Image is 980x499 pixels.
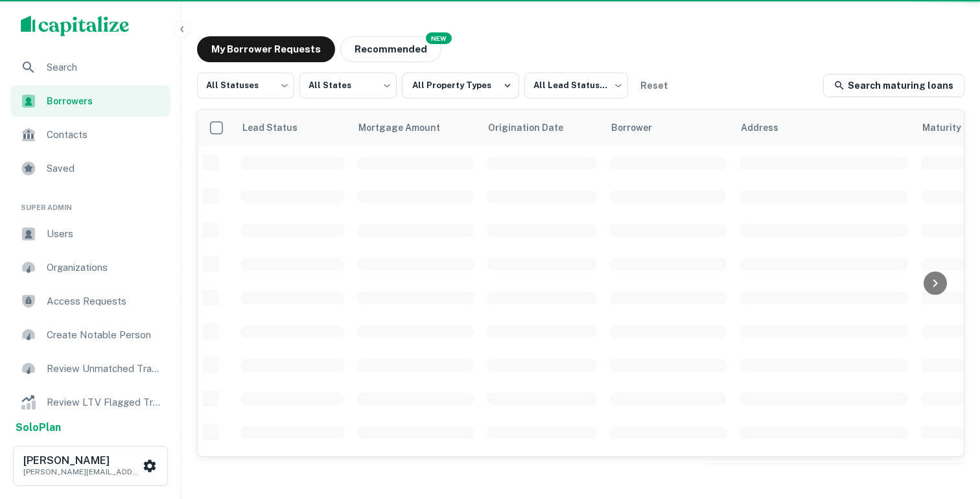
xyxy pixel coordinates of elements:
[741,120,795,135] span: Address
[10,86,170,117] a: Borrowers
[47,327,163,343] span: Create Notable Person
[234,110,351,146] th: Lead Status
[340,36,441,62] button: Recommended
[47,260,163,275] span: Organizations
[21,16,130,36] img: capitalize-logo.png
[480,110,603,146] th: Origination Date
[611,120,669,135] span: Borrower
[47,226,163,242] span: Users
[23,456,140,466] h6: [PERSON_NAME]
[47,161,163,176] span: Saved
[358,120,457,135] span: Mortgage Amount
[402,73,519,99] button: All Property Types
[16,420,61,435] a: SoloPlan
[10,387,170,418] a: Review LTV Flagged Transactions
[242,120,314,135] span: Lead Status
[47,60,163,75] span: Search
[10,153,170,184] a: Saved
[823,74,964,97] a: Search maturing loans
[603,110,733,146] th: Borrower
[351,110,480,146] th: Mortgage Amount
[47,127,163,143] span: Contacts
[197,69,294,102] div: All Statuses
[10,353,170,384] a: Review Unmatched Transactions
[915,395,980,458] iframe: Chat Widget
[10,187,170,218] li: Super Admin
[47,361,163,377] span: Review Unmatched Transactions
[299,69,397,102] div: All States
[10,52,170,83] a: Search
[13,446,168,486] button: [PERSON_NAME][PERSON_NAME][EMAIL_ADDRESS][DOMAIN_NAME]
[47,395,163,410] span: Review LTV Flagged Transactions
[633,73,675,99] button: Reset
[47,294,163,309] span: Access Requests
[47,94,163,108] span: Borrowers
[197,36,335,62] button: My Borrower Requests
[10,119,170,150] a: Contacts
[10,286,170,317] a: Access Requests
[23,466,140,478] p: [PERSON_NAME][EMAIL_ADDRESS][DOMAIN_NAME]
[16,421,61,434] strong: Solo Plan
[524,69,628,102] div: All Lead Statuses
[733,110,915,146] th: Address
[488,120,580,135] span: Origination Date
[10,319,170,351] a: Create Notable Person
[10,218,170,250] a: Users
[10,252,170,283] a: Organizations
[426,32,452,44] div: NEW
